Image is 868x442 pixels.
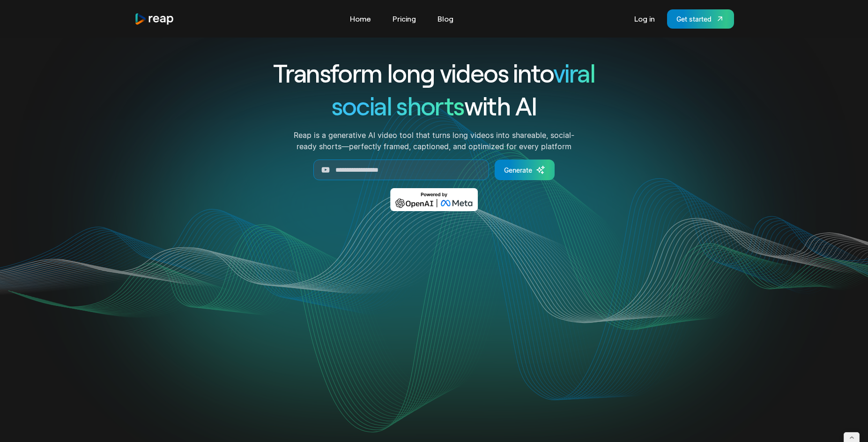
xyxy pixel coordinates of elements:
form: Generate Form [239,160,629,180]
video: Your browser does not support the video tag. [245,225,623,414]
p: Reap is a generative AI video tool that turns long videos into shareable, social-ready shorts—per... [285,130,583,152]
span: viral [553,57,595,88]
div: Get started [676,14,712,24]
a: Generate [495,160,555,180]
a: Get started [667,9,734,29]
a: Blog [433,11,458,26]
span: social shorts [332,90,464,121]
h1: Transform long videos into [239,56,629,89]
img: Powered by OpenAI & Meta [390,188,478,211]
a: Pricing [388,11,421,26]
h1: with AI [239,89,629,122]
a: Home [345,11,376,26]
a: Log in [630,11,660,26]
div: Generate [504,165,532,175]
img: reap logo [134,13,175,25]
a: home [134,13,175,25]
